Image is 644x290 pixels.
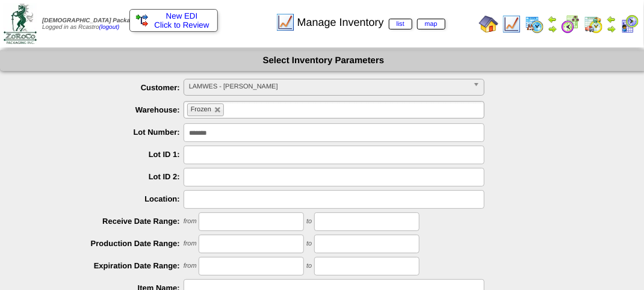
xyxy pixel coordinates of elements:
img: calendarcustomer.gif [620,14,639,34]
span: New EDI [166,11,198,20]
img: line_graph.gif [276,13,295,32]
span: to [306,241,312,248]
span: Frozen [191,106,211,113]
img: calendarblend.gif [561,14,580,34]
img: arrowleft.gif [607,14,616,24]
span: [DEMOGRAPHIC_DATA] Packaging [42,17,143,24]
label: Expiration Date Range: [24,261,184,270]
label: Lot ID 2: [24,172,184,181]
img: line_graph.gif [502,14,521,34]
span: to [306,263,312,270]
label: Lot Number: [24,128,184,137]
img: arrowleft.gif [548,14,557,24]
label: Location: [24,194,184,203]
span: from [184,241,197,248]
img: calendarprod.gif [525,14,544,34]
span: from [184,218,197,226]
a: (logout) [99,24,120,31]
label: Receive Date Range: [24,217,184,226]
span: LAMWES - [PERSON_NAME] [189,79,468,94]
a: map [417,19,445,29]
a: list [389,19,412,29]
span: Click to Review [136,20,211,29]
label: Production Date Range: [24,239,184,248]
span: from [184,263,197,270]
img: arrowright.gif [548,24,557,34]
a: New EDI Click to Review [136,11,211,29]
img: zoroco-logo-small.webp [4,4,37,44]
img: arrowright.gif [607,24,616,34]
label: Customer: [24,83,184,92]
span: Manage Inventory [297,16,445,29]
span: to [306,218,312,226]
span: Logged in as Rcastro [42,17,143,31]
img: calendarinout.gif [584,14,603,34]
label: Lot ID 1: [24,150,184,159]
label: Warehouse: [24,105,184,114]
img: ediSmall.gif [136,14,148,26]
